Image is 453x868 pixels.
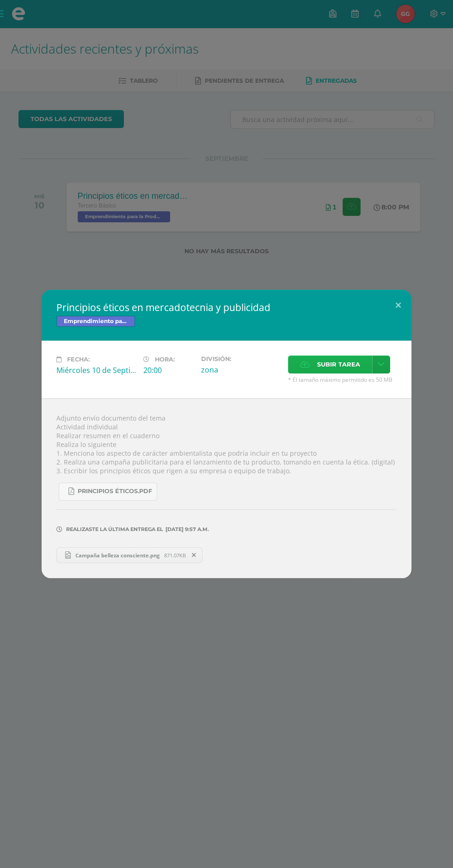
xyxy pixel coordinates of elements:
[66,526,163,532] span: Realizaste la última entrega el
[385,290,411,321] button: Close (Esc)
[163,529,209,530] span: [DATE] 9:57 a.m.
[155,356,175,363] span: Hora:
[317,356,360,373] span: Subir tarea
[56,301,397,314] h2: Principios éticos en mercadotecnia y publicidad
[71,552,164,559] span: Campaña belleza consciente.png
[78,488,152,495] span: Principios éticos.pdf
[288,376,397,384] span: * El tamaño máximo permitido es 50 MB
[201,355,281,362] label: División:
[56,316,135,327] span: Emprendimiento para la Productividad
[143,365,194,375] div: 20:00
[186,550,202,560] span: Remover entrega
[201,365,281,375] div: zona
[59,483,157,501] a: Principios éticos.pdf
[56,547,202,563] a: Campaña belleza consciente.png 871.07KB
[42,398,411,578] div: Adjunto envío documento del tema Actividad individual Realizar resumen en el cuaderno Realiza lo ...
[67,356,90,363] span: Fecha:
[164,552,186,559] span: 871.07KB
[56,365,136,375] div: Miércoles 10 de Septiembre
